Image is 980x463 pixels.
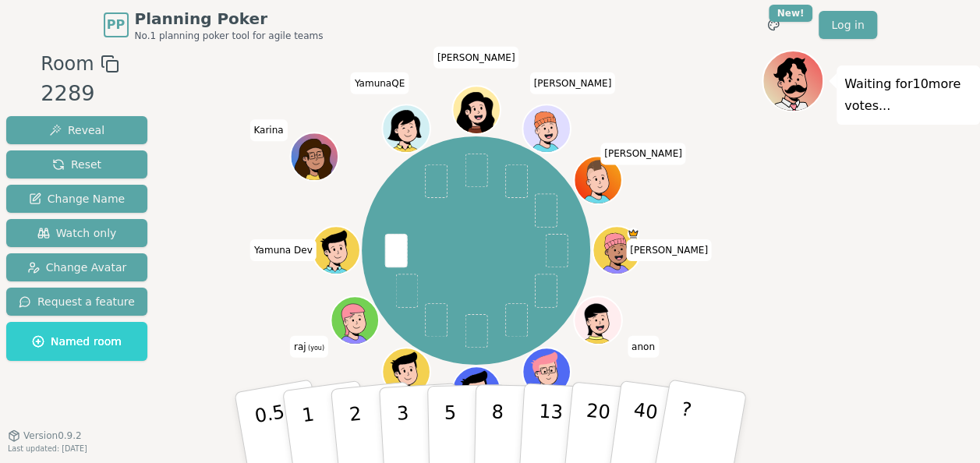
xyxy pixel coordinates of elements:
[19,294,135,309] span: Request a feature
[433,47,519,69] span: Click to change your name
[6,185,147,213] button: Change Name
[351,72,409,94] span: Click to change your name
[49,122,104,138] span: Reveal
[529,72,615,94] span: Click to change your name
[844,73,972,117] p: Waiting for 10 more votes...
[104,8,324,42] a: PPPlanning PokerNo.1 planning poker tool for agile teams
[769,5,813,22] div: New!
[626,239,712,261] span: Click to change your name
[759,11,787,39] button: New!
[27,260,127,275] span: Change Avatar
[306,345,324,352] span: (you)
[135,30,324,42] span: No.1 planning poker tool for agile teams
[6,219,147,247] button: Watch only
[135,8,324,30] span: Planning Poker
[6,322,147,361] button: Named room
[32,334,122,349] span: Named room
[8,429,82,442] button: Version0.9.2
[6,150,147,178] button: Reset
[8,444,87,453] span: Last updated: [DATE]
[628,336,659,358] span: Click to change your name
[627,228,639,239] span: Patrick is the host
[41,78,119,110] div: 2289
[249,120,287,142] span: Click to change your name
[600,143,686,165] span: Click to change your name
[290,336,328,358] span: Click to change your name
[250,239,317,261] span: Click to change your name
[107,16,125,34] span: PP
[6,116,147,144] button: Reveal
[6,288,147,316] button: Request a feature
[41,50,94,78] span: Room
[819,11,876,39] a: Log in
[23,429,82,442] span: Version 0.9.2
[52,157,101,172] span: Reset
[29,191,125,207] span: Change Name
[37,225,117,241] span: Watch only
[332,298,377,343] button: Click to change your avatar
[6,253,147,281] button: Change Avatar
